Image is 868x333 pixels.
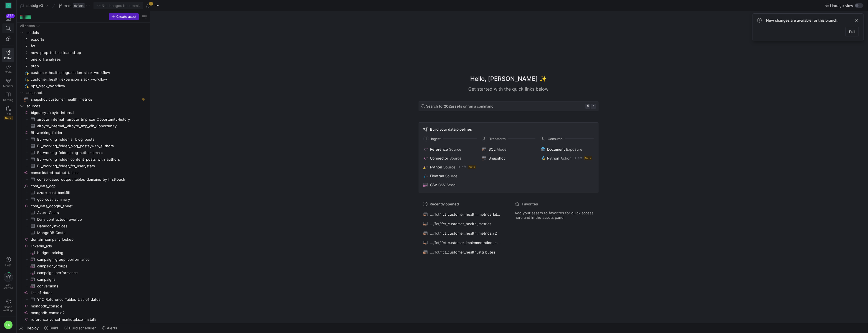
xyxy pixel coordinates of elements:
[19,169,147,176] a: consolidated_output_tables​​​​​​​​
[19,183,147,189] a: cost_data_gcp​​​​​​​​
[31,43,146,49] span: fct
[37,256,140,263] span: campaign_group_performance​​​​​​​​​
[19,209,147,216] a: Azure_Costs​​​​​​​​​
[19,176,147,183] div: Press SPACE to select this row.
[37,250,140,256] span: budget_pricing​​​​​​​​​
[19,83,147,89] a: nps_slack_workflow​​​​​
[37,230,140,236] span: MongoDB_Costs​​​​​​​​​
[430,231,441,235] span: .../fct/
[19,249,147,256] div: Press SPACE to select this row.
[441,240,502,245] span: fct_customer_implementation_metrics_latest
[37,156,140,163] span: BL_working_folder_content_posts_with_authors​​​​​​​​​
[19,129,147,136] a: BL_working_folder​​​​​​​​
[445,174,457,178] span: Source
[31,290,146,296] span: list_of_dates​​​​​​​​
[430,202,459,206] span: Recently opened
[19,136,147,143] div: Press SPACE to select this row.
[19,96,147,103] div: Press SPACE to select this row.
[19,109,147,116] div: Press SPACE to select this row.
[422,248,504,256] button: .../fct/fct_customer_health_attributes
[2,319,14,331] button: SK
[574,156,582,160] span: 0 left
[19,183,147,189] div: Press SPACE to select this row.
[19,169,147,176] div: Press SPACE to select this row.
[19,223,147,229] div: Press SPACE to select this row.
[31,110,146,116] span: bigquery_airbyte_Internal​​​​​​​​
[2,76,14,90] a: Monitor
[19,303,147,309] div: Press SPACE to select this row.
[19,269,147,276] a: campaign_performance​​​​​​​​​
[31,76,140,83] span: customer_health_expansion_slack_workflow​​​​​
[19,263,147,269] a: campaign_groups​​​​​​​​​
[426,104,494,108] span: Search for assets or run a command
[19,196,147,203] a: gcp_cost_summary​​​​​​​​​
[31,170,146,176] span: consolidated_output_tables​​​​​​​​
[422,220,504,227] button: .../fct/fct_customer_health_metrics
[19,96,147,103] a: snapshot_customer_health_metrics​​​​​​​
[3,305,14,312] span: Space settings
[6,3,11,8] div: S
[430,212,441,217] span: .../fct/
[2,104,14,123] a: PRsBeta
[419,101,598,111] button: Search for202assets or run a command⌘k
[19,309,147,316] a: mongodb_console2​​​​​​​​
[19,129,147,136] div: Press SPACE to select this row.
[26,29,146,36] span: models
[19,149,147,156] div: Press SPACE to select this row.
[19,283,147,289] a: conversions​​​​​​​​​
[449,147,461,151] span: Source
[19,76,147,83] div: Press SPACE to select this row.
[109,13,139,20] button: Create asset
[19,143,147,149] div: Press SPACE to select this row.
[468,165,476,169] span: Beta
[19,116,147,123] div: Press SPACE to select this row.
[4,116,13,120] span: Beta
[591,104,596,109] kbd: k
[19,289,147,296] a: list_of_dates​​​​​​​​
[849,29,855,34] span: Pull
[19,236,147,243] div: Press SPACE to select this row.
[19,103,147,109] div: Press SPACE to select this row.
[37,296,140,303] span: Y42_Reference_Tables_List_of_dates​​​​​​​​​
[19,43,147,49] div: Press SPACE to select this row.
[19,76,147,83] a: customer_health_expansion_slack_workflow​​​​​
[19,216,147,223] a: Daily_contracted_revenue​​​​​​​​​
[31,236,146,243] span: domain_company_lookup​​​​​​​​
[64,3,72,8] span: main
[19,176,147,183] a: consolidated_output_tables_domains_by_firsttouch​​​​​​​​​
[19,303,147,309] a: mongodb_console​​​​​​​​
[19,229,147,236] a: MongoDB_Costs​​​​​​​​​
[19,316,147,323] a: reference_vercel_marketplace_installs​​​​​​​​
[430,222,441,226] span: .../fct/
[5,263,12,267] span: Help
[31,130,146,136] span: BL_working_folder​​​​​​​​
[481,155,536,161] button: Snapshot
[19,49,147,56] div: Press SPACE to select this row.
[19,36,147,43] div: Press SPACE to select this row.
[31,56,146,63] span: one_off_analyses
[37,123,140,129] span: airbyte_internal__airbyte_tmp_yfh_Opportunity​​​​​​​​​
[37,150,140,156] span: BL_working_folder_blog-author-emails​​​​​​​​​
[441,231,497,235] span: fct_customer_health_metrics_v2
[489,147,495,151] span: SQL
[585,104,590,109] kbd: ⌘
[19,109,147,116] a: bigquery_airbyte_Internal​​​​​​​​
[422,182,477,188] button: CSVCSV Seed
[19,69,147,76] a: customer_health_degradation_slack_workflow​​​​​
[430,174,444,178] span: Fivetran
[19,203,147,209] div: Press SPACE to select this row.
[19,149,147,156] a: BL_working_folder_blog-author-emails​​​​​​​​​
[26,103,146,109] span: sources
[19,56,147,63] div: Press SPACE to select this row.
[19,223,147,229] a: Datadog_Invoices​​​​​​​​​
[19,89,147,96] div: Press SPACE to select this row.
[540,155,595,161] button: PythonAction0 leftBeta
[19,269,147,276] div: Press SPACE to select this row.
[766,18,839,23] span: New changes are available for this branch.
[19,196,147,203] div: Press SPACE to select this row.
[3,283,13,290] span: Get started
[37,223,140,229] span: Datadog_Invoices​​​​​​​​​
[419,86,598,92] div: Get started with the quick links below
[497,147,507,151] span: Model
[2,48,14,62] a: Editor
